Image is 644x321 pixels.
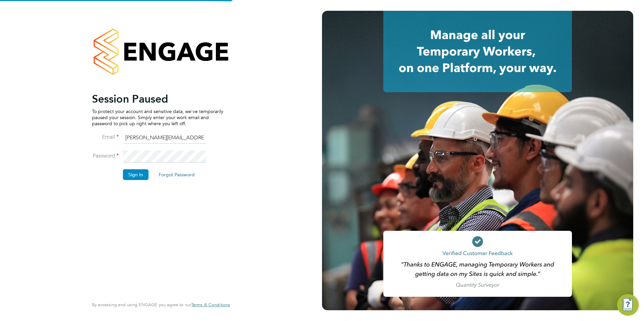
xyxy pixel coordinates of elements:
button: Engage Resource Center [617,294,639,316]
label: Password [92,152,119,159]
label: Email [92,134,119,141]
a: Terms & Conditions [191,302,230,308]
h2: Session Paused [92,92,223,106]
button: Sign In [123,169,149,180]
span: By accessing and using ENGAGE you agree to our [92,302,230,308]
input: Enter your work email... [123,132,206,144]
p: To protect your account and sensitive data, we've temporarily paused your session. Simply enter y... [92,108,223,127]
button: Forgot Password [153,169,200,180]
span: Terms & Conditions [191,302,230,308]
